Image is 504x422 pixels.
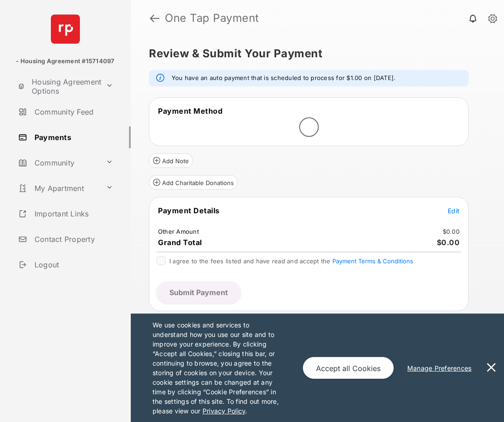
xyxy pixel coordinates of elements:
span: Payment Method [158,106,222,116]
a: Logout [15,254,131,276]
span: Payment Details [158,206,220,215]
a: Community Feed [15,101,131,123]
td: $0.00 [442,227,460,236]
span: $0.00 [437,238,460,247]
span: Edit [448,207,460,215]
button: Accept all Cookies [303,357,394,379]
a: My Apartment [15,177,102,199]
button: Add Charitable Donations [149,175,238,190]
button: I agree to the fees listed and have read and accept the [332,257,413,265]
em: You have an auto payment that is scheduled to process for $1.00 on [DATE]. [172,74,395,83]
span: Grand Total [158,238,202,247]
button: Edit [448,206,460,215]
img: svg+xml;base64,PHN2ZyB4bWxucz0iaHR0cDovL3d3dy53My5vcmcvMjAwMC9zdmciIHdpZHRoPSI2NCIgaGVpZ2h0PSI2NC... [51,15,80,44]
u: Manage Preferences [407,364,475,372]
button: Submit Payment [157,281,241,303]
a: Important Links [15,203,117,225]
button: Add Note [149,153,193,168]
a: Contact Property [15,228,131,250]
td: Other Amount [158,227,199,236]
a: Payments [15,126,131,148]
h5: Review & Submit Your Payment [149,48,479,59]
a: Housing Agreement Options [15,75,102,97]
p: We use cookies and services to understand how you use our site and to improve your experience. By... [153,320,284,416]
u: Privacy Policy [203,407,245,415]
a: Community [15,152,102,174]
strong: One Tap Payment [165,13,259,24]
p: - Housing Agreement #15714097 [16,57,114,66]
span: I agree to the fees listed and have read and accept the [169,257,413,265]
